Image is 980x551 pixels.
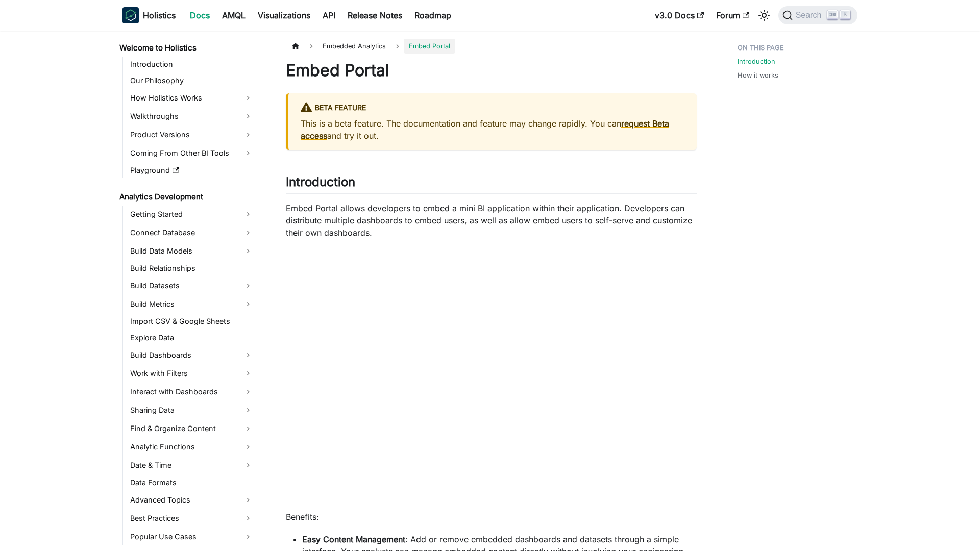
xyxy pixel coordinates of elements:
a: Popular Use Cases [127,529,256,545]
nav: Breadcrumbs [286,39,697,54]
a: Product Versions [127,127,256,143]
a: Work with Filters [127,365,256,382]
button: Switch between dark and light mode (currently light mode) [756,7,772,23]
a: Date & Time [127,457,256,473]
a: Release Notes [341,7,408,23]
a: Connect Database [127,224,256,241]
a: Build Data Models [127,243,256,259]
div: BETA FEATURE [301,102,684,115]
a: Find & Organize Content [127,420,256,437]
h1: Embed Portal [286,60,697,81]
span: Embed Portal [404,39,455,54]
strong: Easy Content Management [302,534,405,544]
a: Introduction [738,57,775,66]
kbd: K [840,10,850,19]
a: Interact with Dashboards [127,384,256,400]
a: HolisticsHolistics [122,7,176,23]
a: Best Practices [127,510,256,527]
a: Build Relationships [127,261,256,275]
a: Import CSV & Google Sheets [127,314,256,329]
a: How Holistics Works [127,90,256,106]
p: Benefits: [286,511,697,523]
p: Embed Portal allows developers to embed a mini BI application within their application. Developer... [286,202,697,239]
h2: Introduction [286,174,697,194]
a: Our Philosophy [127,73,256,88]
a: Advanced Topics [127,492,256,508]
p: This is a beta feature. The documentation and feature may change rapidly. You can and try it out. [301,117,684,142]
a: Explore Data [127,331,256,345]
a: Home page [286,39,305,54]
a: Playground [127,163,256,178]
a: Visualizations [252,7,316,23]
a: Roadmap [408,7,457,23]
a: Getting Started [127,206,256,222]
a: request Beta access [301,118,669,141]
a: Build Datasets [127,278,256,294]
a: Sharing Data [127,402,256,418]
button: Search (Ctrl+K) [778,6,857,24]
a: Welcome to Holistics [116,41,256,55]
img: Holistics [122,7,139,23]
nav: Docs sidebar [112,31,265,551]
b: Holistics [143,9,176,21]
a: Introduction [127,57,256,71]
a: How it works [738,70,778,80]
a: Coming From Other BI Tools [127,145,256,161]
a: Forum [710,7,755,23]
a: Build Dashboards [127,347,256,363]
a: Docs [184,7,216,23]
a: Analytic Functions [127,439,256,455]
a: v3.0 Docs [649,7,710,23]
a: AMQL [216,7,252,23]
a: Build Metrics [127,296,256,312]
a: Data Formats [127,475,256,490]
a: API [316,7,341,23]
a: Walkthroughs [127,108,256,124]
iframe: YouTube video player [286,249,697,495]
a: Analytics Development [116,190,256,204]
span: Search [793,11,828,20]
span: Embedded Analytics [317,39,391,54]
